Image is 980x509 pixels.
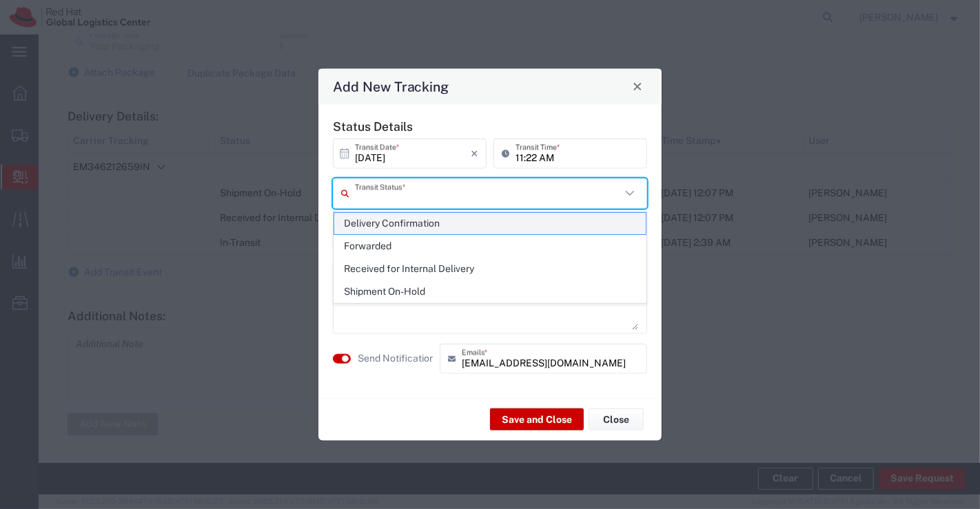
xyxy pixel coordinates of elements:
[334,281,646,302] span: Shipment On-Hold
[334,258,646,280] span: Received for Internal Delivery
[589,408,644,430] button: Close
[333,118,647,133] h5: Status Details
[334,236,646,257] span: Forwarded
[471,142,478,164] i: ×
[358,351,433,366] agx-label: Send Notification
[490,408,584,430] button: Save and Close
[333,76,449,96] h4: Add New Tracking
[334,213,646,234] span: Delivery Confirmation
[358,351,435,366] label: Send Notification
[628,76,647,96] button: Close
